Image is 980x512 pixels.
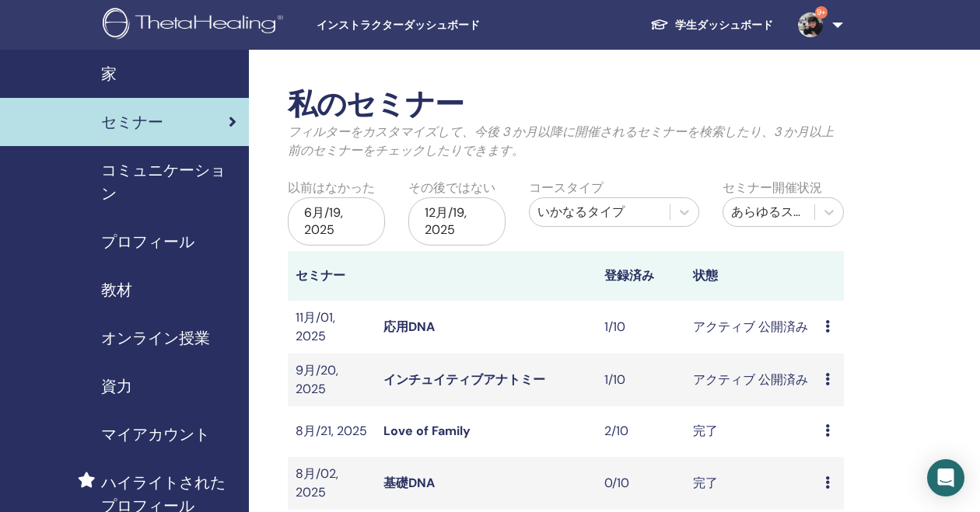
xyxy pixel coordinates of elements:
td: 完了 [685,457,817,510]
span: オンライン授業 [101,326,210,350]
img: default.jpg [798,12,823,37]
span: 家 [101,62,117,85]
td: 0/10 [597,457,684,510]
label: その後ではない [408,179,495,197]
label: コースタイプ [529,179,604,197]
label: 以前はなかった [288,179,375,197]
span: コミュニケーション [101,158,236,205]
span: 資力 [101,374,132,398]
span: 9+ [815,6,828,19]
td: アクティブ 公開済み [685,354,817,406]
td: 8月/21, 2025 [288,406,376,457]
div: 6月/19, 2025 [288,197,385,246]
div: いかなるタイプ [537,203,661,221]
span: マイアカウント [101,423,210,446]
td: 完了 [685,406,817,457]
span: プロフィール [101,230,194,253]
a: 学生ダッシュボード [638,11,786,40]
img: graduation-cap-white.svg [650,18,669,31]
div: Open Intercom Messenger [927,459,964,496]
span: インストラクターダッシュボード [317,17,550,33]
a: インチュイティブアナトミー [383,371,545,388]
td: 1/10 [597,354,684,406]
td: アクティブ 公開済み [685,301,817,354]
span: 教材 [101,278,132,301]
div: あらゆるステータス [731,203,807,221]
a: 応用DNA [383,319,435,335]
a: 基礎DNA [383,475,435,491]
label: セミナー開催状況 [723,179,822,197]
a: Love of Family [383,423,471,439]
th: セミナー [288,251,376,301]
td: 2/10 [597,406,684,457]
h2: 私のセミナー [288,87,844,123]
td: 1/10 [597,301,684,354]
th: 登録済み [597,251,684,301]
div: 12月/19, 2025 [408,197,506,246]
td: 11月/01, 2025 [288,301,376,354]
img: logo.png [103,8,289,43]
span: セミナー [101,110,163,134]
td: 9月/20, 2025 [288,354,376,406]
th: 状態 [685,251,817,301]
p: フィルターをカスタマイズして、今後 3 か月以降に開催されるセミナーを検索したり、3 か月以上前のセミナーをチェックしたりできます。 [288,123,844,160]
td: 8月/02, 2025 [288,457,376,510]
